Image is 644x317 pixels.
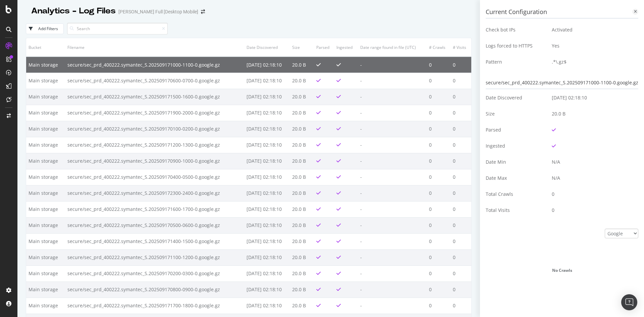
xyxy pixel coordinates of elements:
[358,169,427,185] td: -
[486,154,547,170] td: Date Min
[358,298,427,314] td: -
[65,38,244,57] th: Filename
[26,23,64,34] button: Add Filters
[450,121,471,137] td: 0
[547,54,638,70] td: .*\.gz$
[450,73,471,89] td: 0
[358,121,427,137] td: -
[118,8,198,15] div: [PERSON_NAME] Full [Desktop Mobile]
[65,249,244,265] td: secure/sec_prd_400222.symantec_S.202509171100-1200-0.google.gz
[26,57,65,73] td: Main storage
[26,233,65,249] td: Main storage
[358,89,427,105] td: -
[547,154,638,170] td: N/A
[65,265,244,282] td: secure/sec_prd_400222.symantec_S.202509170200-0300-0.google.gz
[450,217,471,233] td: 0
[65,89,244,105] td: secure/sec_prd_400222.symantec_S.202509171500-1600-0.google.gz
[244,217,290,233] td: [DATE] 02:18:10
[17,17,76,23] div: Domaine: [DOMAIN_NAME]
[486,77,638,89] div: secure/sec_prd_400222.symantec_S.202509171000-1100-0.google.gz
[427,73,451,89] td: 0
[65,153,244,169] td: secure/sec_prd_400222.symantec_S.202509170900-1000-0.google.gz
[450,185,471,201] td: 0
[358,249,427,265] td: -
[486,6,638,18] h3: Current Configuration
[547,170,638,186] td: N/A
[244,185,290,201] td: [DATE] 02:18:10
[427,38,451,57] th: # Crawls
[334,38,358,57] th: Ingested
[358,57,427,73] td: -
[486,122,547,138] td: Parsed
[486,186,547,202] td: Total Crawls
[621,294,637,310] div: Open Intercom Messenger
[26,121,65,137] td: Main storage
[358,137,427,153] td: -
[358,282,427,298] td: -
[244,201,290,217] td: [DATE] 02:18:10
[450,233,471,249] td: 0
[65,233,244,249] td: secure/sec_prd_400222.symantec_S.202509171400-1500-0.google.gz
[244,153,290,169] td: [DATE] 02:18:10
[358,153,427,169] td: -
[450,265,471,282] td: 0
[244,169,290,185] td: [DATE] 02:18:10
[290,153,314,169] td: 20.0 B
[290,265,314,282] td: 20.0 B
[450,57,471,73] td: 0
[26,38,65,57] th: Bucket
[290,201,314,217] td: 20.0 B
[290,38,314,57] th: Size
[427,201,451,217] td: 0
[244,282,290,298] td: [DATE] 02:18:10
[244,57,290,73] td: [DATE] 02:18:10
[486,138,547,154] td: Ingested
[26,201,65,217] td: Main storage
[547,186,638,202] td: 0
[26,153,65,169] td: Main storage
[427,153,451,169] td: 0
[244,105,290,121] td: [DATE] 02:18:10
[450,38,471,57] th: # Visits
[427,121,451,137] td: 0
[547,90,638,106] td: [DATE] 02:18:10
[26,265,65,282] td: Main storage
[244,137,290,153] td: [DATE] 02:18:10
[450,201,471,217] td: 0
[244,249,290,265] td: [DATE] 02:18:10
[67,23,168,34] input: Search
[11,11,16,16] img: logo_orange.svg
[244,38,290,57] th: Date Discovered
[358,217,427,233] td: -
[290,137,314,153] td: 20.0 B
[358,233,427,249] td: -
[65,105,244,121] td: secure/sec_prd_400222.symantec_S.202509171900-2000-0.google.gz
[290,169,314,185] td: 20.0 B
[35,39,52,44] div: Domaine
[77,39,83,44] img: tab_keywords_by_traffic_grey.svg
[290,121,314,137] td: 20.0 B
[547,202,638,218] td: 0
[201,9,205,14] div: arrow-right-arrow-left
[65,201,244,217] td: secure/sec_prd_400222.symantec_S.202509171600-1700-0.google.gz
[31,5,116,17] div: Analytics - Log Files
[450,282,471,298] td: 0
[450,298,471,314] td: 0
[26,73,65,89] td: Main storage
[450,153,471,169] td: 0
[427,298,451,314] td: 0
[427,282,451,298] td: 0
[358,265,427,282] td: -
[26,105,65,121] td: Main storage
[19,11,33,16] div: v 4.0.25
[290,105,314,121] td: 20.0 B
[427,185,451,201] td: 0
[290,73,314,89] td: 20.0 B
[486,90,547,106] td: Date Discovered
[358,38,427,57] th: Date range found in file (UTC)
[427,217,451,233] td: 0
[450,105,471,121] td: 0
[290,185,314,201] td: 20.0 B
[450,169,471,185] td: 0
[290,249,314,265] td: 20.0 B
